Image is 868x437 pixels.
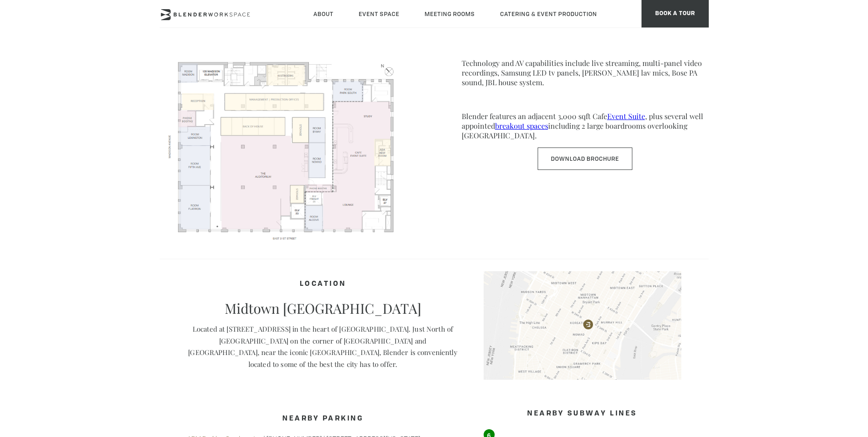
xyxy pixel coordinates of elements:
[495,121,548,131] a: breakout spaces
[462,58,709,87] p: Technology and AV capabilities include live streaming, multi-panel video recordings, Samsung LED ...
[538,147,632,170] a: Download Brochure
[484,271,681,380] img: blender-map.jpg
[607,111,645,121] a: Event Suite
[462,111,709,140] p: Blender features an adjacent 3,000 sqft Cafe , plus several well appointed including 2 large boar...
[484,405,681,423] h3: Nearby Subway Lines
[187,323,459,370] p: Located at [STREET_ADDRESS] in the heart of [GEOGRAPHIC_DATA]. Just North of [GEOGRAPHIC_DATA] on...
[187,300,459,317] p: Midtown [GEOGRAPHIC_DATA]
[187,276,459,293] h4: Location
[187,410,459,428] h3: Nearby Parking
[160,28,407,242] img: FLOORPLAN-Screenshot-2025.png
[703,320,868,437] iframe: Chat Widget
